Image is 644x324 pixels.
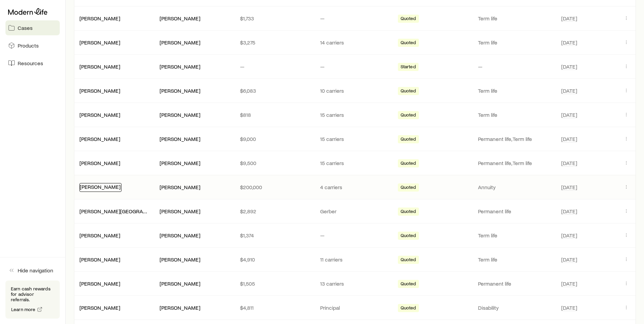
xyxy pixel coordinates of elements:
[478,184,553,191] p: Annuity
[401,184,416,192] span: Quoted
[80,183,121,190] a: [PERSON_NAME]
[561,304,577,311] span: [DATE]
[320,87,389,94] p: 10 carriers
[79,160,120,167] div: [PERSON_NAME]
[320,160,389,166] p: 15 carriers
[401,136,416,143] span: Quoted
[5,263,60,278] button: Hide navigation
[401,257,416,264] span: Quoted
[240,39,309,46] p: $3,275
[401,281,416,288] span: Quoted
[320,208,389,215] p: Gerber
[320,304,389,311] p: Principal
[240,111,309,118] p: $818
[11,286,54,302] p: Earn cash rewards for advisor referrals.
[160,160,200,167] div: [PERSON_NAME]
[18,24,33,31] span: Cases
[79,280,120,287] div: [PERSON_NAME]
[478,280,553,287] p: Permanent life
[401,160,416,167] span: Quoted
[160,184,200,191] div: [PERSON_NAME]
[320,232,389,239] p: —
[5,281,60,319] div: Earn cash rewards for advisor referrals.Learn more
[320,39,389,46] p: 14 carriers
[240,184,309,191] p: $200,000
[79,256,120,263] a: [PERSON_NAME]
[320,184,389,191] p: 4 carriers
[160,232,200,239] div: [PERSON_NAME]
[320,136,389,142] p: 15 carriers
[401,209,416,216] span: Quoted
[478,256,553,263] p: Term life
[561,160,577,166] span: [DATE]
[18,267,53,274] span: Hide navigation
[79,87,120,94] div: [PERSON_NAME]
[478,39,553,46] p: Term life
[79,87,120,94] a: [PERSON_NAME]
[160,304,200,311] div: [PERSON_NAME]
[11,307,36,312] span: Learn more
[18,60,43,67] span: Resources
[79,232,120,238] a: [PERSON_NAME]
[561,39,577,46] span: [DATE]
[240,87,309,94] p: $6,083
[240,136,309,142] p: $9,000
[160,111,200,119] div: [PERSON_NAME]
[79,136,120,142] a: [PERSON_NAME]
[478,136,553,142] p: Permanent life, Term life
[79,304,120,311] div: [PERSON_NAME]
[561,111,577,118] span: [DATE]
[240,15,309,22] p: $1,733
[79,111,120,118] a: [PERSON_NAME]
[240,160,309,166] p: $9,500
[320,256,389,263] p: 11 carriers
[160,280,200,287] div: [PERSON_NAME]
[240,208,309,215] p: $2,892
[478,232,553,239] p: Term life
[320,63,389,70] p: —
[79,232,120,239] div: [PERSON_NAME]
[478,208,553,215] p: Permanent life
[79,111,120,119] div: [PERSON_NAME]
[401,16,416,23] span: Quoted
[160,39,200,46] div: [PERSON_NAME]
[79,208,171,214] a: [PERSON_NAME][GEOGRAPHIC_DATA]
[79,63,120,70] a: [PERSON_NAME]
[18,42,39,49] span: Products
[561,280,577,287] span: [DATE]
[160,15,200,22] div: [PERSON_NAME]
[401,112,416,119] span: Quoted
[79,39,120,46] div: [PERSON_NAME]
[79,136,120,143] div: [PERSON_NAME]
[401,40,416,47] span: Quoted
[561,208,577,215] span: [DATE]
[79,63,120,70] div: [PERSON_NAME]
[160,63,200,70] div: [PERSON_NAME]
[320,280,389,287] p: 13 carriers
[478,160,553,166] p: Permanent life, Term life
[320,15,389,22] p: —
[240,280,309,287] p: $1,505
[79,15,120,21] a: [PERSON_NAME]
[160,136,200,143] div: [PERSON_NAME]
[160,208,200,215] div: [PERSON_NAME]
[79,160,120,166] a: [PERSON_NAME]
[79,256,120,263] div: [PERSON_NAME]
[240,63,309,70] p: —
[561,184,577,191] span: [DATE]
[5,38,60,53] a: Products
[5,20,60,35] a: Cases
[160,256,200,263] div: [PERSON_NAME]
[401,88,416,95] span: Quoted
[240,304,309,311] p: $4,811
[79,15,120,22] div: [PERSON_NAME]
[478,15,553,22] p: Term life
[478,304,553,311] p: Disability
[79,183,122,192] div: [PERSON_NAME]
[320,111,389,118] p: 15 carriers
[401,305,416,312] span: Quoted
[478,63,553,70] p: —
[79,280,120,287] a: [PERSON_NAME]
[79,304,120,311] a: [PERSON_NAME]
[79,39,120,46] a: [PERSON_NAME]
